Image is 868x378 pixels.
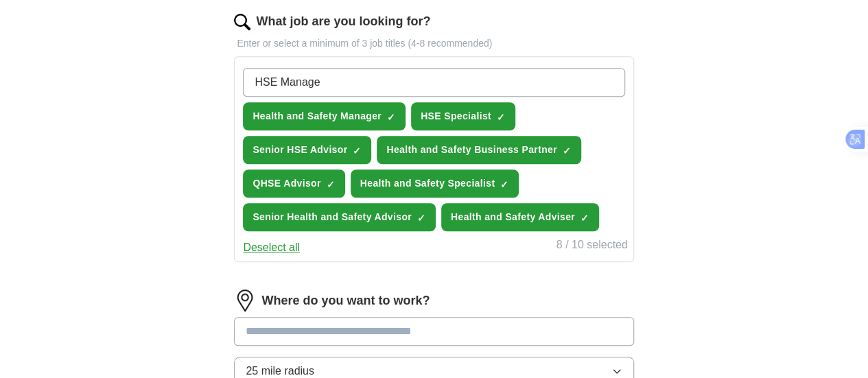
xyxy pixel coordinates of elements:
span: ✓ [563,145,571,156]
button: Health and Safety Adviser✓ [441,203,599,231]
button: Senior Health and Safety Advisor✓ [243,203,436,231]
label: What job are you looking for? [256,12,430,31]
p: Enter or select a minimum of 3 job titles (4-8 recommended) [234,36,633,51]
span: ✓ [353,145,361,156]
span: Health and Safety Business Partner [386,143,556,157]
span: Health and Safety Specialist [360,176,495,191]
span: ✓ [417,213,425,224]
span: QHSE Advisor [253,176,320,191]
span: ✓ [327,179,335,190]
button: HSE Specialist✓ [411,102,515,130]
span: Senior Health and Safety Advisor [253,210,412,224]
span: ✓ [497,112,505,123]
button: Senior HSE Advisor✓ [243,136,371,164]
img: search.png [234,14,250,30]
button: Health and Safety Manager✓ [243,102,406,130]
button: Health and Safety Specialist✓ [351,169,519,198]
button: Health and Safety Business Partner✓ [377,136,580,164]
span: Senior HSE Advisor [253,143,347,157]
span: Health and Safety Adviser [451,210,575,224]
div: 8 / 10 selected [556,237,628,256]
span: ✓ [580,213,589,224]
label: Where do you want to work? [261,292,430,310]
span: Health and Safety Manager [253,109,382,123]
span: ✓ [500,179,508,190]
button: QHSE Advisor✓ [243,169,344,198]
input: Type a job title and press enter [243,68,624,97]
img: location.png [234,290,256,311]
span: ✓ [387,112,395,123]
button: Deselect all [243,239,300,256]
span: HSE Specialist [421,109,491,123]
